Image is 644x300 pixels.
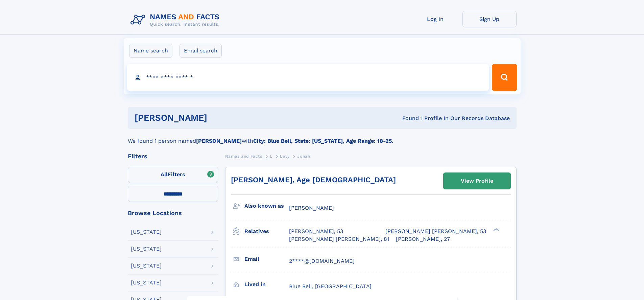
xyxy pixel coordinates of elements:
[244,279,289,290] h3: Lived in
[270,154,272,159] span: L
[280,152,289,160] a: Levy
[231,176,396,184] a: [PERSON_NAME], Age [DEMOGRAPHIC_DATA]
[244,200,289,212] h3: Also known as
[461,173,493,189] div: View Profile
[408,11,462,27] a: Log In
[128,129,517,145] div: We found 1 person named with .
[180,44,222,58] label: Email search
[225,152,262,160] a: Names and Facts
[129,44,172,58] label: Name search
[385,228,486,235] a: [PERSON_NAME] [PERSON_NAME], 53
[244,253,289,265] h3: Email
[462,11,517,27] a: Sign Up
[289,235,389,243] a: [PERSON_NAME] [PERSON_NAME], 81
[131,229,162,235] div: [US_STATE]
[128,11,225,29] img: Logo Names and Facts
[127,64,489,91] input: search input
[270,152,272,160] a: L
[128,167,218,183] label: Filters
[396,235,450,243] a: [PERSON_NAME], 27
[492,64,517,91] button: Search Button
[196,138,242,144] b: [PERSON_NAME]
[131,280,162,285] div: [US_STATE]
[297,154,310,159] span: Jonah
[161,171,168,178] span: All
[444,173,510,189] a: View Profile
[289,228,343,235] a: [PERSON_NAME], 53
[289,283,372,290] span: Blue Bell, [GEOGRAPHIC_DATA]
[131,263,162,269] div: [US_STATE]
[244,226,289,237] h3: Relatives
[492,228,500,232] div: ❯
[128,210,218,216] div: Browse Locations
[131,246,162,252] div: [US_STATE]
[305,115,510,122] div: Found 1 Profile In Our Records Database
[135,114,305,122] h1: [PERSON_NAME]
[128,153,218,159] div: Filters
[253,138,392,144] b: City: Blue Bell, State: [US_STATE], Age Range: 18-25
[280,154,289,159] span: Levy
[289,205,334,211] span: [PERSON_NAME]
